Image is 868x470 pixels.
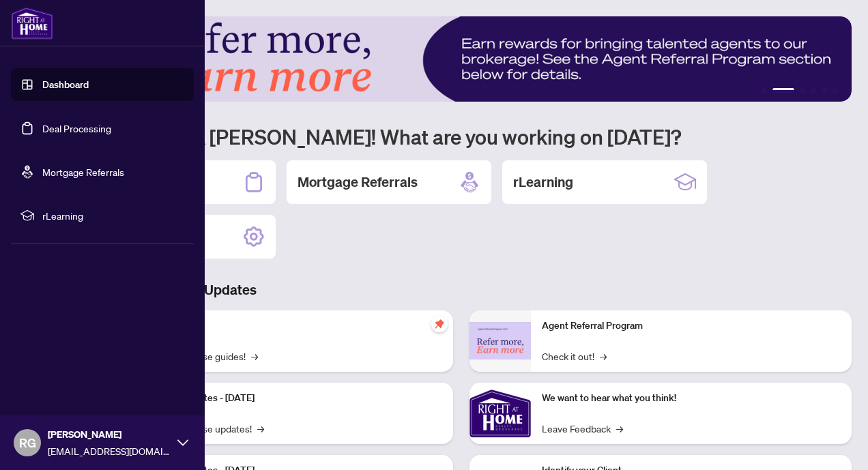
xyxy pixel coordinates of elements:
[19,433,36,452] span: RG
[822,88,827,93] button: 5
[762,88,767,93] button: 1
[600,349,607,364] span: →
[811,88,816,93] button: 4
[71,16,852,102] img: Slide 1
[542,319,841,334] p: Agent Referral Program
[298,173,418,192] h2: Mortgage Referrals
[42,166,124,178] a: Mortgage Referrals
[48,427,171,442] span: [PERSON_NAME]
[513,173,573,192] h2: rLearning
[42,208,184,223] span: rLearning
[542,391,841,406] p: We want to hear what you think!
[542,421,623,436] a: Leave Feedback→
[251,349,258,364] span: →
[71,123,852,149] h1: Welcome back [PERSON_NAME]! What are you working on [DATE]?
[71,280,852,299] h3: Brokerage & Industry Updates
[800,88,805,93] button: 3
[542,349,607,364] a: Check it out!→
[469,322,531,359] img: Agent Referral Program
[143,391,442,406] p: Platform Updates - [DATE]
[48,443,171,458] span: [EMAIL_ADDRESS][DOMAIN_NAME]
[772,88,794,93] button: 2
[143,319,442,334] p: Self-Help
[257,421,264,436] span: →
[431,316,448,332] span: pushpin
[42,122,111,134] a: Deal Processing
[469,383,531,444] img: We want to hear what you think!
[833,88,838,93] button: 6
[616,421,623,436] span: →
[11,7,53,40] img: logo
[42,78,89,91] a: Dashboard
